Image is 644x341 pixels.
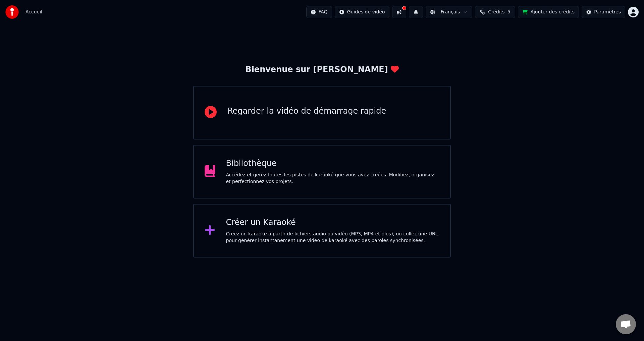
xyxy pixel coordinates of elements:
div: Accédez et gérez toutes les pistes de karaoké que vous avez créées. Modifiez, organisez et perfec... [226,172,440,185]
div: Bibliothèque [226,158,440,169]
div: Créer un Karaoké [226,217,440,228]
span: 5 [507,9,511,15]
nav: breadcrumb [25,9,42,15]
button: FAQ [306,6,332,18]
button: Ajouter des crédits [518,6,579,18]
button: Guides de vidéo [335,6,389,18]
div: Paramètres [594,9,621,15]
button: Paramètres [582,6,625,18]
span: Accueil [25,9,42,15]
img: youka [5,5,19,19]
div: Regarder la vidéo de démarrage rapide [227,106,386,117]
a: Ouvrir le chat [616,314,636,334]
button: Crédits5 [475,6,515,18]
span: Crédits [488,9,504,15]
div: Bienvenue sur [PERSON_NAME] [245,64,398,75]
div: Créez un karaoké à partir de fichiers audio ou vidéo (MP3, MP4 et plus), ou collez une URL pour g... [226,231,440,244]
